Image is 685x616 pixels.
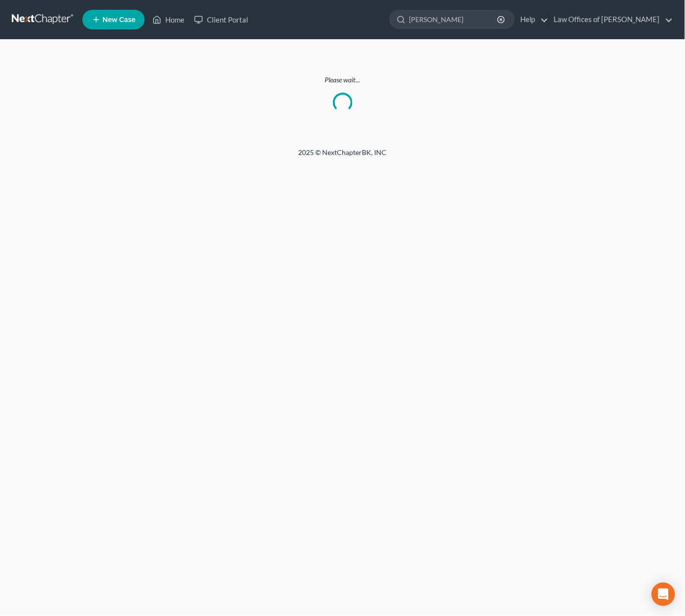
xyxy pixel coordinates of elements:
[549,11,673,28] a: Law Offices of [PERSON_NAME]
[652,583,675,606] div: Open Intercom Messenger
[515,11,548,28] a: Help
[12,75,673,85] p: Please wait...
[102,16,135,24] span: New Case
[189,11,253,28] a: Client Portal
[409,10,499,28] input: Search by name...
[148,11,189,28] a: Home
[63,148,622,165] div: 2025 © NextChapterBK, INC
